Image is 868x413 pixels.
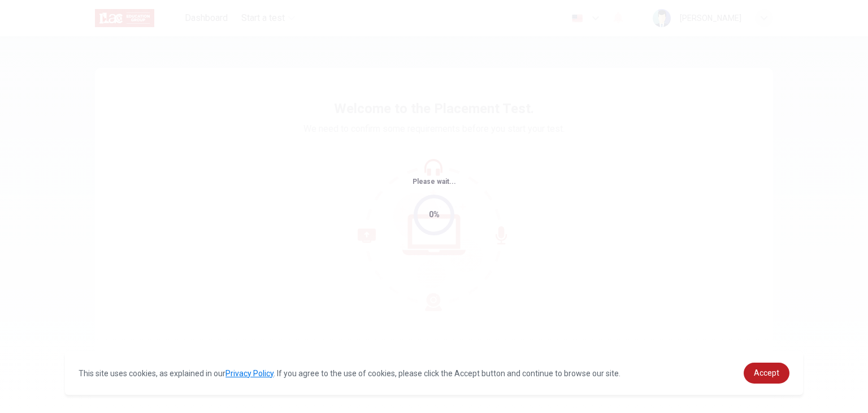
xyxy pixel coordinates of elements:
[754,368,779,377] span: Accept
[65,351,803,395] div: cookieconsent
[413,178,456,186] span: Please wait...
[225,369,274,378] a: Privacy Policy
[79,369,620,378] span: This site uses cookies, as explained in our . If you agree to the use of cookies, please click th...
[429,208,440,221] div: 0%
[744,363,789,384] a: dismiss cookie message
